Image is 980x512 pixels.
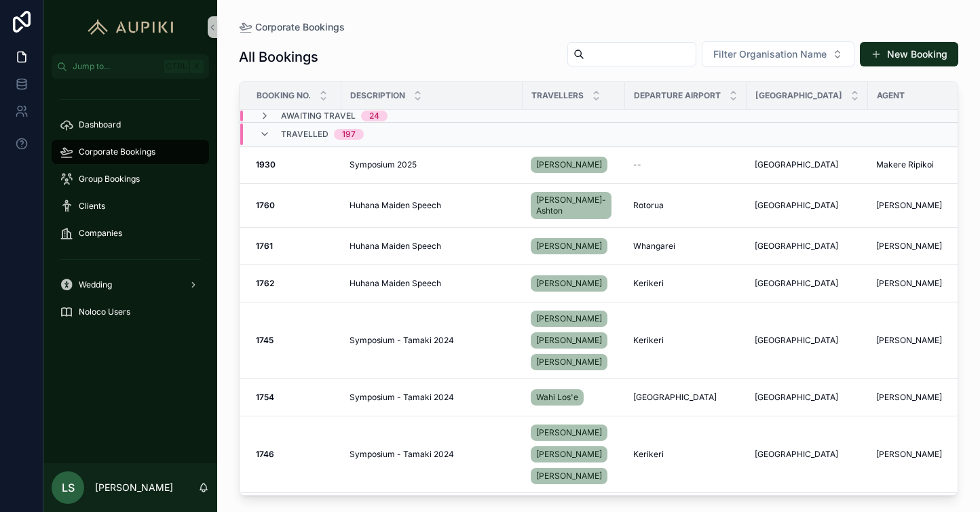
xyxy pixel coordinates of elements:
[876,335,942,346] span: [PERSON_NAME]
[350,200,441,211] span: Huhana Maiden Speech
[633,200,664,211] span: Rotorua
[536,392,578,403] span: Wahi Los'e
[633,278,738,289] a: Kerikeri
[876,241,970,252] a: [PERSON_NAME]
[531,389,584,406] a: Wahi Los'e
[633,449,664,460] span: Kerikeri
[255,20,345,34] span: Corporate Bookings
[531,311,607,327] a: [PERSON_NAME]
[536,335,602,346] span: [PERSON_NAME]
[95,481,173,494] p: [PERSON_NAME]
[755,90,842,101] span: [GEOGRAPHIC_DATA]
[876,449,942,460] span: [PERSON_NAME]
[256,241,273,251] strong: 1761
[531,238,607,254] a: [PERSON_NAME]
[531,354,607,370] a: [PERSON_NAME]
[531,275,607,292] a: [PERSON_NAME]
[52,167,209,191] a: Group Bookings
[536,471,602,481] span: [PERSON_NAME]
[52,140,209,164] a: Corporate Bookings
[531,189,617,222] a: [PERSON_NAME]-Ashton
[350,392,454,403] span: Symposium - Tamaki 2024
[536,313,602,324] span: [PERSON_NAME]
[52,113,209,137] a: Dashboard
[256,335,333,346] a: 1745
[350,90,405,101] span: Description
[755,200,860,211] a: [GEOGRAPHIC_DATA]
[536,159,602,170] span: [PERSON_NAME]
[81,16,180,38] img: App logo
[369,111,379,121] div: 24
[239,47,318,66] h1: All Bookings
[281,111,356,121] span: Awaiting Travel
[536,449,602,460] span: [PERSON_NAME]
[79,201,105,212] span: Clients
[239,20,345,34] a: Corporate Bookings
[860,42,958,66] button: New Booking
[876,241,942,252] span: [PERSON_NAME]
[876,278,942,289] span: [PERSON_NAME]
[191,61,202,72] span: K
[256,449,333,460] a: 1746
[633,241,675,252] span: Whangarei
[350,449,514,460] a: Symposium - Tamaki 2024
[633,159,738,170] a: --
[633,392,717,403] span: [GEOGRAPHIC_DATA]
[43,79,217,342] div: scrollable content
[52,273,209,297] a: Wedding
[52,54,209,79] button: Jump to...CtrlK
[256,278,274,288] strong: 1762
[256,278,333,289] a: 1762
[755,159,838,170] span: [GEOGRAPHIC_DATA]
[755,200,838,211] span: [GEOGRAPHIC_DATA]
[531,157,607,173] a: [PERSON_NAME]
[531,387,617,408] a: Wahi Los'e
[876,392,970,403] a: [PERSON_NAME]
[79,146,155,157] span: Corporate Bookings
[256,200,275,210] strong: 1760
[536,195,606,216] span: [PERSON_NAME]-Ashton
[531,273,617,294] a: [PERSON_NAME]
[876,159,970,170] a: Makere Ripikoi
[257,90,311,101] span: Booking No.
[531,235,617,257] a: [PERSON_NAME]
[755,278,838,289] span: [GEOGRAPHIC_DATA]
[256,392,274,402] strong: 1754
[52,300,209,324] a: Noloco Users
[755,392,860,403] a: [GEOGRAPHIC_DATA]
[531,468,607,484] a: [PERSON_NAME]
[531,90,584,101] span: Travellers
[755,241,838,252] span: [GEOGRAPHIC_DATA]
[350,159,514,170] a: Symposium 2025
[79,119,121,130] span: Dashboard
[536,357,602,368] span: [PERSON_NAME]
[350,200,514,211] a: Huhana Maiden Speech
[755,449,860,460] a: [GEOGRAPHIC_DATA]
[350,335,514,346] a: Symposium - Tamaki 2024
[350,449,454,460] span: Symposium - Tamaki 2024
[876,278,970,289] a: [PERSON_NAME]
[876,335,970,346] a: [PERSON_NAME]
[633,159,641,170] span: --
[755,159,860,170] a: [GEOGRAPHIC_DATA]
[633,335,664,346] span: Kerikeri
[342,129,356,140] div: 197
[755,449,838,460] span: [GEOGRAPHIC_DATA]
[531,422,617,487] a: [PERSON_NAME][PERSON_NAME][PERSON_NAME]
[633,241,738,252] a: Whangarei
[633,449,738,460] a: Kerikeri
[633,200,738,211] a: Rotorua
[350,278,514,289] a: Huhana Maiden Speech
[256,159,276,170] strong: 1930
[350,159,417,170] span: Symposium 2025
[350,278,441,289] span: Huhana Maiden Speech
[536,278,602,289] span: [PERSON_NAME]
[52,221,209,245] a: Companies
[73,61,159,72] span: Jump to...
[350,335,454,346] span: Symposium - Tamaki 2024
[531,332,607,349] a: [PERSON_NAME]
[876,159,934,170] span: Makere Ripikoi
[281,129,328,140] span: Travelled
[633,335,738,346] a: Kerikeri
